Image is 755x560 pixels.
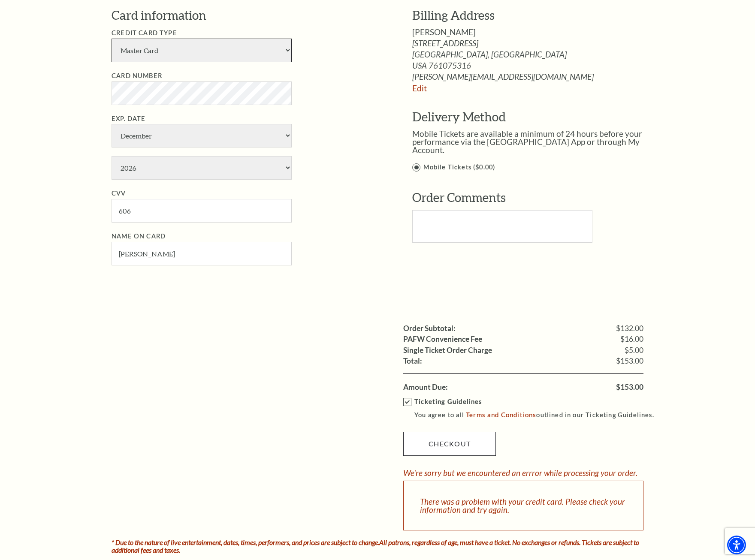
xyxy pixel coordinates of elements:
span: outlined in our Ticketing Guidelines. [536,411,654,418]
label: Name on Card [112,232,166,240]
span: $5.00 [625,346,643,354]
div: There was a problem with your credit card. Please check your information and try again. [403,481,643,530]
select: Exp. Date [112,156,292,180]
i: * Due to the nature of live entertainment, dates, times, performers, and prices are subject to ch... [112,538,639,554]
span: Billing Address [412,8,495,22]
p: Mobile Tickets are available a minimum of 24 hours before your performance via the [GEOGRAPHIC_DA... [412,129,661,154]
label: Card Number [112,72,162,79]
span: $16.00 [620,335,643,343]
a: Checkout [403,432,496,456]
span: [PERSON_NAME][EMAIL_ADDRESS][DOMAIN_NAME] [412,72,661,81]
select: Exp. Date [112,124,292,148]
span: $132.00 [616,325,643,332]
div: We're sorry but we encountered an errror while processing your order. [403,469,637,477]
span: USA 761075316 [412,61,661,69]
span: $153.00 [616,357,643,365]
label: Order Subtotal: [403,325,456,332]
p: You agree to all [414,409,662,421]
select: Single select [112,39,292,62]
label: Single Ticket Order Charge [403,346,492,354]
strong: All patrons, regardless of age, must have a ticket [379,538,510,546]
label: Total: [403,357,422,365]
label: Mobile Tickets ($0.00) [412,162,661,173]
h3: Card information [112,7,387,24]
a: Edit [412,83,427,93]
span: [STREET_ADDRESS] [412,39,661,47]
span: [GEOGRAPHIC_DATA], [GEOGRAPHIC_DATA] [412,50,661,58]
label: CVV [112,190,126,197]
label: PAFW Convenience Fee [403,335,482,343]
a: Terms and Conditions [466,411,536,418]
strong: Ticketing Guidelines [414,398,482,405]
textarea: Text area [412,210,592,243]
label: Exp. Date [112,115,146,122]
span: Delivery Method [412,109,506,124]
label: Amount Due: [403,383,448,391]
label: Credit Card Type [112,29,177,36]
div: Accessibility Menu [727,536,746,554]
span: [PERSON_NAME] [412,27,476,37]
span: $153.00 [616,383,643,391]
span: Order Comments [412,190,506,205]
